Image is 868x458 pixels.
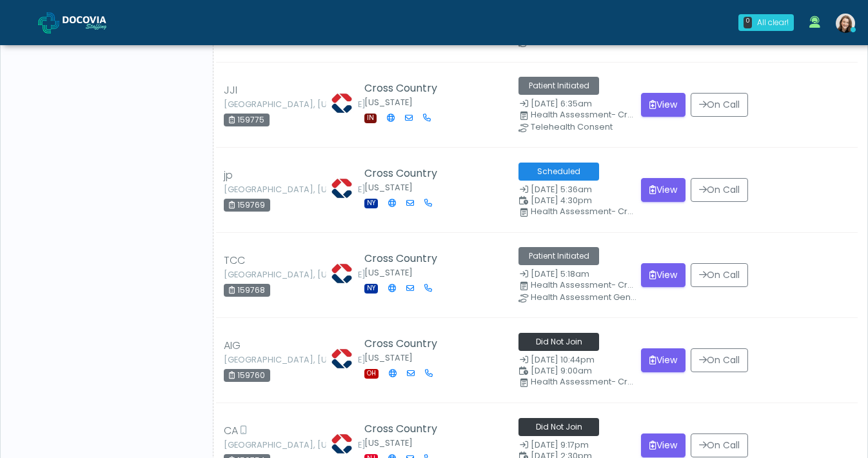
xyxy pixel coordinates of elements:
small: [GEOGRAPHIC_DATA], [US_STATE] [224,186,295,194]
small: Scheduled Time [518,367,626,375]
small: Date Created [518,356,626,364]
small: [GEOGRAPHIC_DATA], [US_STATE] [224,271,295,279]
span: [DATE] 9:00am [531,365,592,376]
small: [US_STATE] [364,352,413,363]
button: View [641,348,686,372]
small: Date Created [518,441,626,450]
button: On Call [691,433,748,457]
span: CA [224,423,238,439]
span: Patient Initiated [518,247,599,265]
button: On Call [691,178,748,202]
span: [DATE] 10:44pm [531,354,595,365]
div: Health Assessment- Cross Country [531,281,638,289]
button: View [641,433,686,457]
div: 159768 [224,284,270,297]
span: NY [364,199,378,208]
div: Health Assessment General Information [531,294,638,301]
small: [US_STATE] [364,437,413,448]
span: TCC [224,253,245,268]
button: View [641,178,686,202]
small: [GEOGRAPHIC_DATA], [US_STATE] [224,101,295,108]
a: 0 All clear! [731,9,802,36]
span: [DATE] 9:17pm [531,439,589,450]
span: Did Not Join [518,418,599,436]
div: Health Assessment- Cross Country [531,208,638,215]
div: 159760 [224,369,270,382]
small: [US_STATE] [364,267,413,278]
span: Scheduled [518,163,599,181]
span: JJI [224,83,237,98]
button: View [641,93,686,117]
div: Health Assessment- Cross Country [531,111,638,119]
span: [DATE] 5:36am [531,184,592,195]
img: Lisa Sellers [326,257,358,290]
img: Docovia [38,12,59,34]
small: [GEOGRAPHIC_DATA], [US_STATE] [224,441,295,449]
div: 0 [744,17,752,28]
button: On Call [691,93,748,117]
span: OH [364,369,379,379]
button: View [641,263,686,287]
span: Did Not Join [518,333,599,351]
span: [DATE] 4:30pm [531,195,592,206]
h5: Cross Country [364,168,442,179]
small: Date Created [518,100,626,108]
div: Health Assessment- Cross Country [531,378,638,386]
small: [GEOGRAPHIC_DATA], [US_STATE] [224,356,295,364]
button: On Call [691,263,748,287]
button: On Call [691,348,748,372]
span: [DATE] 6:35am [531,98,592,109]
img: Sydney Lundberg [836,14,855,33]
div: 159769 [224,199,270,212]
div: Telehealth Consent [531,123,638,131]
small: Date Created [518,270,626,279]
span: jp [224,168,233,183]
span: [DATE] 5:18am [531,268,589,279]
h5: Cross Country [364,338,443,350]
small: [US_STATE] [364,97,413,108]
img: Lisa Sellers [326,172,358,204]
h5: Cross Country [364,423,442,435]
img: Lisa Sellers [326,343,358,375]
img: Docovia [63,16,127,29]
button: Open LiveChat chat widget [10,5,49,44]
span: NY [364,284,378,294]
h5: Cross Country [364,253,442,264]
span: AIG [224,338,241,353]
span: IN [364,114,377,123]
small: Scheduled Time [518,197,626,205]
img: Lisa Sellers [326,87,358,119]
span: Patient Initiated [518,77,599,95]
a: Docovia [38,1,127,43]
small: Date Created [518,186,626,194]
small: [US_STATE] [364,182,413,193]
div: 159775 [224,114,270,126]
h5: Cross Country [364,83,441,94]
div: All clear! [757,17,789,28]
